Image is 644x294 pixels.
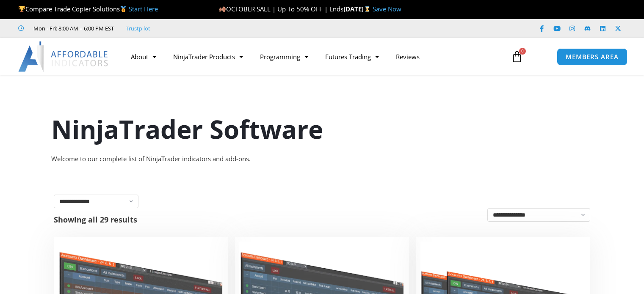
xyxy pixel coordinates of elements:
a: 0 [498,44,536,69]
a: Programming [252,47,317,66]
div: Welcome to our complete list of NinjaTrader indicators and add-ons. [51,153,593,165]
a: Reviews [387,47,428,66]
p: Showing all 29 results [54,216,137,223]
span: MEMBERS AREA [566,54,619,60]
strong: [DATE] [343,5,373,13]
img: 🍂 [219,6,226,12]
span: 0 [519,48,526,55]
a: Start Here [129,5,158,13]
a: MEMBERS AREA [557,48,627,66]
span: OCTOBER SALE | Up To 50% OFF | Ends [219,5,343,13]
a: About [122,47,165,66]
a: Futures Trading [317,47,387,66]
a: Save Now [373,5,401,13]
a: Trustpilot [126,23,150,33]
nav: Menu [122,47,503,66]
img: 🏆 [19,6,25,12]
span: Compare Trade Copier Solutions [18,5,158,13]
img: ⌛ [364,6,370,12]
h1: NinjaTrader Software [51,111,593,147]
a: NinjaTrader Products [165,47,252,66]
img: 🥇 [120,6,127,12]
select: Shop order [487,208,590,222]
span: Mon - Fri: 8:00 AM – 6:00 PM EST [31,23,114,33]
img: LogoAI | Affordable Indicators – NinjaTrader [18,41,109,72]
